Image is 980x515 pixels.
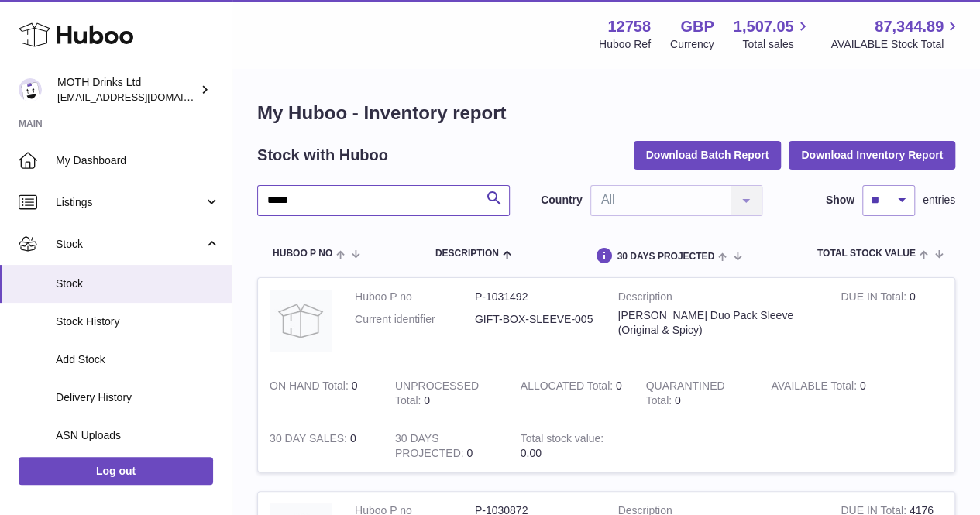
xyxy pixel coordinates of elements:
dt: Huboo P no [355,290,475,304]
span: Stock [56,237,204,252]
div: Huboo Ref [599,37,651,52]
h1: My Huboo - Inventory report [257,101,955,125]
span: 0 [675,394,681,407]
td: 0 [829,278,954,367]
div: [PERSON_NAME] Duo Pack Sleeve (Original & Spicy) [618,308,818,338]
h2: Stock with Huboo [257,145,388,166]
strong: 30 DAY SALES [270,432,350,448]
strong: AVAILABLE Total [771,379,859,396]
span: ASN Uploads [56,428,220,443]
td: 0 [509,367,634,420]
label: Country [541,193,583,208]
strong: ALLOCATED Total [521,379,616,396]
span: Listings [56,195,204,210]
span: 0.00 [521,447,542,459]
dd: GIFT-BOX-SLEEVE-005 [475,312,595,327]
span: Add Stock [56,352,220,367]
td: 0 [258,420,383,472]
span: Description [435,249,499,259]
button: Download Inventory Report [789,141,955,169]
div: MOTH Drinks Ltd [57,75,197,105]
strong: Description [618,290,818,308]
td: 0 [383,367,509,420]
span: Delivery History [56,390,220,405]
strong: GBP [680,16,714,37]
strong: Total stock value [521,432,603,448]
div: Currency [670,37,714,52]
label: Show [826,193,854,208]
a: 1,507.05 Total sales [734,16,812,52]
span: Stock [56,276,220,291]
span: 30 DAYS PROJECTED [617,252,714,262]
strong: ON HAND Total [270,379,352,396]
strong: QUARANTINED Total [645,379,724,410]
span: 1,507.05 [734,16,794,37]
strong: 30 DAYS PROJECTED [395,432,467,463]
strong: 12758 [607,16,651,37]
span: Huboo P no [273,249,332,259]
span: Total stock value [817,249,916,259]
span: [EMAIL_ADDRESS][DOMAIN_NAME] [57,91,228,103]
td: 0 [759,367,885,420]
span: AVAILABLE Stock Total [830,37,961,52]
span: entries [923,193,955,208]
img: orders@mothdrinks.com [19,78,42,101]
span: Stock History [56,314,220,329]
a: 87,344.89 AVAILABLE Stock Total [830,16,961,52]
td: 0 [383,420,509,472]
span: Total sales [742,37,811,52]
strong: DUE IN Total [841,290,909,307]
span: My Dashboard [56,153,220,168]
img: product image [270,290,332,352]
a: Log out [19,457,213,485]
dd: P-1031492 [475,290,595,304]
dt: Current identifier [355,312,475,327]
span: 87,344.89 [875,16,944,37]
td: 0 [258,367,383,420]
strong: UNPROCESSED Total [395,379,479,410]
button: Download Batch Report [634,141,782,169]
